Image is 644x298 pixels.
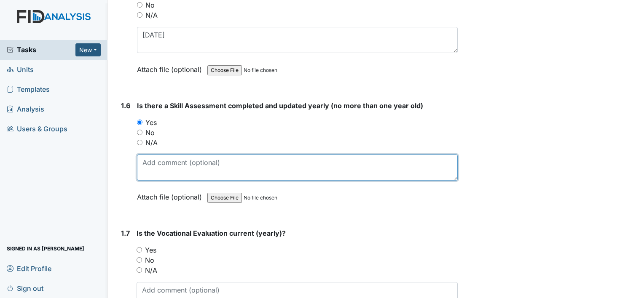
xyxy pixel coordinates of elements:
label: Yes [145,245,156,255]
label: No [145,255,154,265]
label: N/A [145,138,158,148]
button: New [75,43,101,56]
span: Units [7,63,34,76]
a: Tasks [7,45,75,55]
span: Edit Profile [7,262,51,275]
span: Sign out [7,282,43,295]
label: Attach file (optional) [137,60,205,74]
input: N/A [137,12,142,18]
label: No [145,128,155,138]
span: Users & Groups [7,122,67,136]
label: N/A [145,265,157,275]
span: Signed in as [PERSON_NAME] [7,242,84,255]
span: Is the Vocational Evaluation current (yearly)? [137,229,286,237]
label: N/A [145,10,158,20]
label: 1.7 [121,228,130,238]
input: Yes [137,120,142,125]
span: Templates [7,83,50,96]
label: Yes [145,117,157,128]
span: Is there a Skill Assessment completed and updated yearly (no more than one year old) [137,101,423,110]
input: Yes [137,247,142,253]
input: No [137,2,142,8]
span: Analysis [7,103,44,116]
label: 1.6 [121,101,130,111]
input: N/A [137,140,142,145]
input: No [137,257,142,263]
label: Attach file (optional) [137,187,205,202]
input: N/A [137,267,142,273]
input: No [137,130,142,135]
